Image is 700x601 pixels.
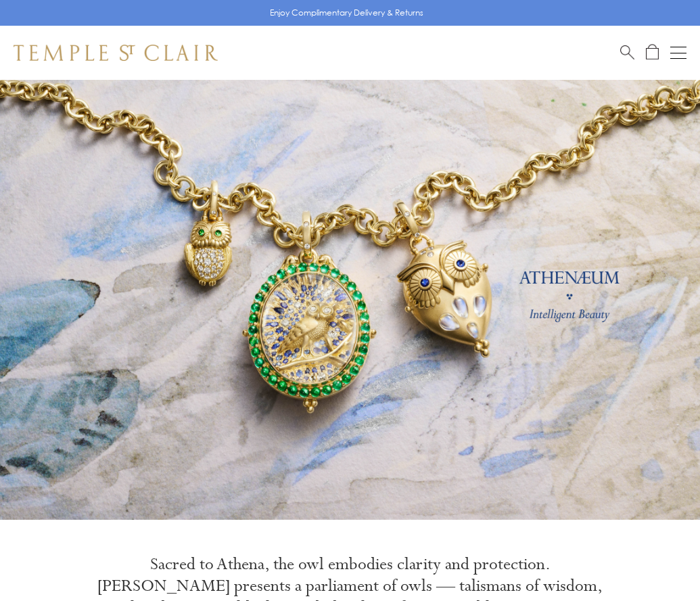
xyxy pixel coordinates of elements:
img: Temple St. Clair [14,45,218,61]
a: Search [620,44,634,61]
p: Enjoy Complimentary Delivery & Returns [270,6,423,20]
button: Open navigation [670,45,686,61]
a: Open Shopping Bag [646,44,659,61]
